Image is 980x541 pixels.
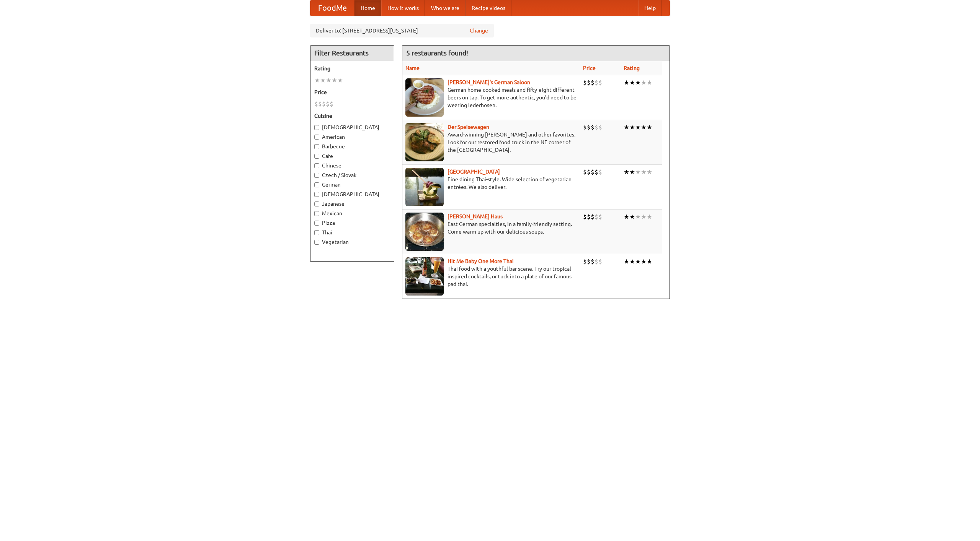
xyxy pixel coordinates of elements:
li: $ [595,168,598,176]
a: Rating [624,65,640,71]
li: ★ [635,78,641,87]
li: ★ [320,76,326,84]
a: [PERSON_NAME]'s German Saloon [448,79,530,85]
label: Cafe [314,152,390,160]
li: $ [587,78,591,87]
label: [DEMOGRAPHIC_DATA] [314,123,390,131]
label: Mexican [314,210,390,217]
li: $ [598,168,602,176]
li: $ [587,213,591,221]
a: Home [354,0,381,16]
input: Pizza [314,221,319,226]
li: ★ [624,168,629,176]
li: ★ [326,76,332,84]
a: Der Speisewagen [448,124,489,130]
input: Thai [314,230,319,235]
li: ★ [641,78,647,87]
label: Vegetarian [314,238,390,246]
li: $ [330,100,333,108]
img: speisewagen.jpg [405,123,444,161]
li: $ [587,123,591,132]
a: Who we are [425,0,465,16]
li: ★ [641,213,647,221]
b: Hit Me Baby One More Thai [448,258,514,264]
label: Thai [314,229,390,236]
li: $ [318,100,322,108]
a: [PERSON_NAME] Haus [448,213,503,219]
li: ★ [629,168,635,176]
li: $ [595,213,598,221]
input: Chinese [314,163,319,168]
li: ★ [647,168,652,176]
input: Mexican [314,211,319,216]
li: $ [591,78,595,87]
li: ★ [624,123,629,132]
p: Thai food with a youthful bar scene. Try our tropical inspired cocktails, or tuck into a plate of... [405,265,577,288]
label: Chinese [314,162,390,169]
li: $ [595,78,598,87]
input: [DEMOGRAPHIC_DATA] [314,125,319,130]
li: $ [598,213,602,221]
label: American [314,133,390,141]
li: $ [583,257,587,266]
h5: Rating [314,65,390,72]
a: How it works [381,0,425,16]
li: $ [598,123,602,132]
input: Czech / Slovak [314,173,319,178]
li: $ [322,100,326,108]
a: FoodMe [310,0,354,16]
li: ★ [647,257,652,266]
li: $ [598,78,602,87]
li: $ [326,100,330,108]
li: ★ [635,168,641,176]
li: ★ [314,76,320,84]
li: ★ [647,78,652,87]
li: $ [591,123,595,132]
img: kohlhaus.jpg [405,213,444,251]
input: American [314,135,319,140]
img: esthers.jpg [405,78,444,117]
input: [DEMOGRAPHIC_DATA] [314,192,319,197]
h5: Price [314,88,390,96]
li: $ [587,257,591,266]
li: ★ [635,213,641,221]
li: ★ [624,257,629,266]
li: ★ [641,123,647,132]
div: Deliver to: [STREET_ADDRESS][US_STATE] [310,24,494,37]
p: German home-cooked meals and fifty-eight different beers on tap. To get more authentic, you'd nee... [405,86,577,109]
li: $ [583,168,587,176]
li: ★ [647,213,652,221]
input: Vegetarian [314,240,319,245]
a: Price [583,65,596,71]
input: Japanese [314,201,319,206]
label: Czech / Slovak [314,171,390,179]
li: $ [583,78,587,87]
label: German [314,181,390,188]
li: $ [583,123,587,132]
li: ★ [629,123,635,132]
p: Award-winning [PERSON_NAME] and other favorites. Look for our restored food truck in the NE corne... [405,131,577,154]
label: [DEMOGRAPHIC_DATA] [314,190,390,198]
li: ★ [647,123,652,132]
li: $ [591,168,595,176]
input: Barbecue [314,144,319,149]
label: Pizza [314,219,390,227]
img: satay.jpg [405,168,444,206]
p: Fine dining Thai-style. Wide selection of vegetarian entrées. We also deliver. [405,175,577,191]
p: East German specialties, in a family-friendly setting. Come warm up with our delicious soups. [405,220,577,236]
input: German [314,182,319,187]
li: $ [595,123,598,132]
li: ★ [635,257,641,266]
li: ★ [332,76,337,84]
h4: Filter Restaurants [310,45,394,61]
a: Recipe videos [465,0,511,16]
li: ★ [624,78,629,87]
label: Barbecue [314,143,390,150]
a: [GEOGRAPHIC_DATA] [448,169,500,175]
li: ★ [624,213,629,221]
h5: Cuisine [314,112,390,120]
li: $ [587,168,591,176]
